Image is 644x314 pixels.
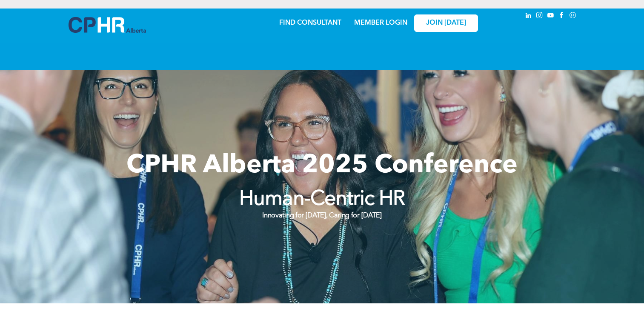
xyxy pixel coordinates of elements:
a: MEMBER LOGIN [354,20,407,26]
a: instagram [535,11,544,22]
span: CPHR Alberta 2025 Conference [126,153,518,179]
strong: Human-Centric HR [239,189,405,210]
a: FIND CONSULTANT [279,20,341,26]
a: youtube [546,11,555,22]
span: JOIN [DATE] [426,19,466,27]
a: facebook [557,11,567,22]
strong: Innovating for [DATE], Caring for [DATE] [262,212,381,219]
a: Social network [568,11,578,22]
a: JOIN [DATE] [414,14,478,32]
a: linkedin [524,11,533,22]
img: A blue and white logo for cp alberta [69,17,146,33]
